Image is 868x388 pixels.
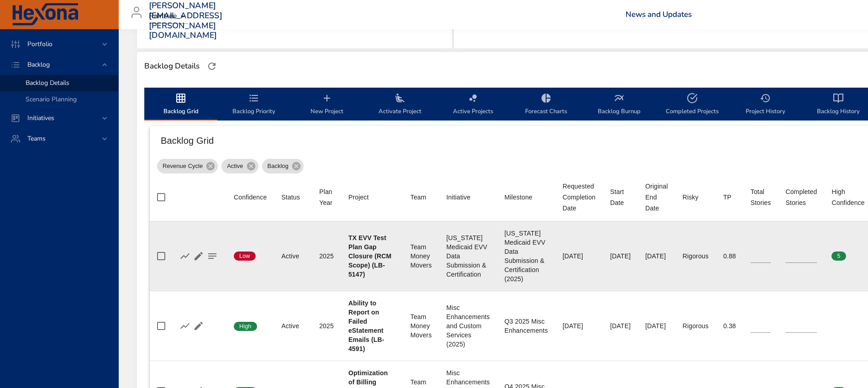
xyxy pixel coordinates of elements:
[831,252,846,260] span: 5
[149,9,188,24] div: Raintree
[831,322,846,330] span: 0
[234,192,267,203] div: Confidence
[192,249,205,263] button: Edit Project Details
[563,181,595,214] div: Sort
[505,192,532,203] div: Sort
[723,192,736,203] span: TP
[505,229,548,283] div: [US_STATE] Medicaid EVV Data Submission & Certification (2025)
[442,93,504,117] span: Active Projects
[683,192,699,203] div: Risky
[11,3,79,26] img: Hexona
[281,192,305,203] span: Status
[205,249,219,263] button: Project Notes
[563,181,595,214] div: Requested Completion Date
[785,186,817,208] div: Completed Stories
[157,159,218,173] div: Revenue Cycle
[178,319,192,333] button: Show Burnup
[645,181,668,214] div: Original End Date
[410,192,432,203] span: Team
[20,114,62,122] span: Initiatives
[319,321,334,330] div: 2025
[723,192,731,203] div: Sort
[319,186,334,208] div: Sort
[831,186,864,208] div: Sort
[26,95,77,104] span: Scenario Planning
[348,192,369,203] div: Sort
[410,192,426,203] div: Team
[234,322,257,330] span: High
[348,192,396,203] span: Project
[26,79,69,87] span: Backlog Details
[234,252,256,260] span: Low
[831,186,864,208] div: High Confidence
[645,252,668,261] div: [DATE]
[661,93,723,117] span: Completed Projects
[785,186,817,208] div: Sort
[410,192,426,203] div: Sort
[447,192,471,203] div: Initiative
[645,181,668,214] div: Sort
[588,93,650,117] span: Backlog Burnup
[734,93,796,117] span: Project History
[563,321,595,330] div: [DATE]
[610,321,631,330] div: [DATE]
[369,93,431,117] span: Activate Project
[723,321,736,330] div: 0.38
[348,299,384,352] b: Ability to Report on Failed eStatement Emails (LB-4591)
[683,192,709,203] span: Risky
[505,192,548,203] span: Milestone
[281,192,300,203] div: Sort
[20,40,60,48] span: Portfolio
[281,192,300,203] div: Status
[281,321,305,330] div: Active
[723,252,736,261] div: 0.88
[281,252,305,261] div: Active
[319,186,334,208] div: Plan Year
[626,9,692,20] a: News and Updates
[447,303,490,349] div: Misc Enhancements and Custom Services (2025)
[410,242,432,270] div: Team Money Movers
[505,192,532,203] div: Milestone
[610,186,631,208] div: Start Date
[142,59,202,73] div: Backlog Details
[683,252,709,261] div: Rigorous
[751,186,771,208] div: Total Stories
[221,162,248,171] span: Active
[20,134,53,143] span: Teams
[20,60,57,69] span: Backlog
[157,162,208,171] span: Revenue Cycle
[563,252,595,261] div: [DATE]
[192,319,205,333] button: Edit Project Details
[645,321,668,330] div: [DATE]
[262,159,304,173] div: Backlog
[150,93,212,117] span: Backlog Grid
[296,93,358,117] span: New Project
[447,192,490,203] span: Initiative
[610,186,631,208] div: Sort
[751,186,771,208] div: Sort
[447,233,490,279] div: [US_STATE] Medicaid EVV Data Submission & Certification
[447,192,471,203] div: Sort
[410,312,432,340] div: Team Money Movers
[262,162,294,171] span: Backlog
[223,93,285,117] span: Backlog Priority
[348,192,369,203] div: Project
[610,252,631,261] div: [DATE]
[683,192,699,203] div: Sort
[505,317,548,335] div: Q3 2025 Misc Enhancements
[205,59,219,73] button: Refresh Page
[723,192,731,203] div: TP
[515,93,577,117] span: Forecast Charts
[149,1,222,40] h3: [PERSON_NAME][EMAIL_ADDRESS][PERSON_NAME][DOMAIN_NAME]
[348,234,391,278] b: TX EVV Test Plan Gap Closure (RCM Scope) (LB-5147)
[221,159,258,173] div: Active
[683,321,709,330] div: Rigorous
